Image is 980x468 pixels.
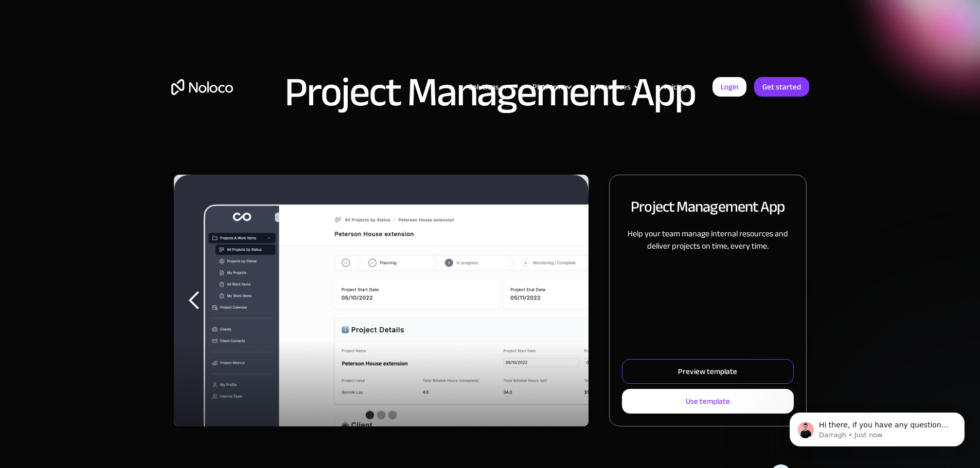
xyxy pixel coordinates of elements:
a: Use template [622,389,793,414]
div: Platform [520,80,583,93]
div: Use template [686,395,730,408]
div: next slide [547,175,589,426]
div: Resources [583,80,651,93]
div: carousel [174,175,589,426]
a: Preview template [622,359,793,384]
div: 1 of 3 [174,175,589,426]
div: Show slide 3 of 3 [388,411,397,419]
div: previous slide [174,175,215,426]
a: Get started [754,77,809,97]
div: Show slide 2 of 3 [377,411,385,419]
a: home [171,79,233,95]
div: Preview template [678,365,737,378]
div: Solutions [456,80,520,93]
a: Login [712,77,746,97]
div: Resources [596,80,631,93]
div: Solutions [469,80,499,93]
div: Platform [532,80,562,93]
a: Pricing [651,80,700,93]
h2: Project Management App [631,196,785,217]
iframe: Intercom notifications message [774,391,980,463]
p: Help your team manage internal resources and deliver projects on time, every time. [622,228,793,252]
div: Show slide 1 of 3 [366,411,374,419]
